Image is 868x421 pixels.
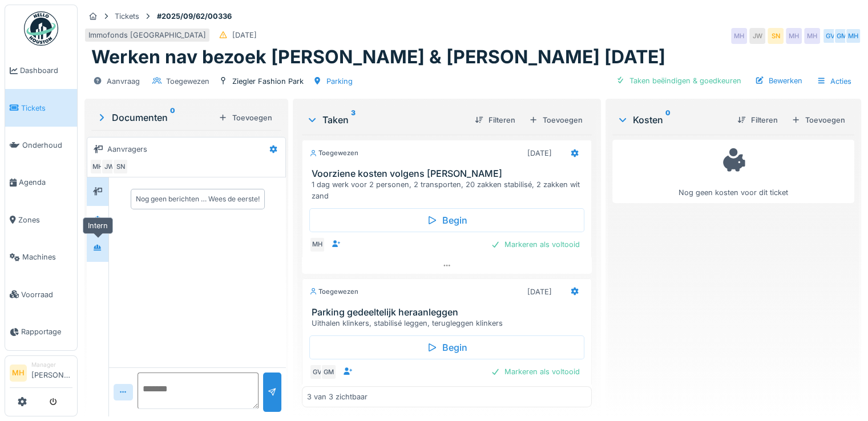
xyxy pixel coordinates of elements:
[527,286,552,297] div: [DATE]
[787,112,850,128] div: Toevoegen
[620,145,847,198] div: Nog geen kosten voor dit ticket
[232,76,304,87] div: Ziegler Fashion Park
[731,28,747,44] div: MH
[10,361,72,388] a: MH Manager[PERSON_NAME]
[5,201,77,238] a: Zones
[5,313,77,350] a: Rapportage
[845,28,861,44] div: MH
[312,168,587,179] h3: Voorziene kosten volgens [PERSON_NAME]
[5,52,77,89] a: Dashboard
[326,76,353,87] div: Parking
[214,110,277,126] div: Toevoegen
[10,365,27,382] li: MH
[20,65,72,76] span: Dashboard
[88,30,206,41] div: Immofonds [GEOGRAPHIC_DATA]
[107,144,147,155] div: Aanvragers
[486,364,584,379] div: Markeren als voltooid
[24,11,58,46] img: Badge_color-CXgf-gQk.svg
[21,103,72,114] span: Tickets
[733,112,782,128] div: Filteren
[470,112,520,128] div: Filteren
[309,148,358,158] div: Toegewezen
[5,276,77,313] a: Voorraad
[786,28,802,44] div: MH
[309,335,584,359] div: Begin
[115,11,139,22] div: Tickets
[18,214,72,225] span: Zones
[5,164,77,201] a: Agenda
[812,73,857,90] div: Acties
[312,318,587,329] div: Uithalen klinkers, stabilisé leggen, terugleggen klinkers
[19,177,72,188] span: Agenda
[101,159,117,175] div: JW
[5,238,77,276] a: Machines
[834,28,850,44] div: GM
[166,76,209,87] div: Toegewezen
[309,364,325,380] div: GV
[5,127,77,164] a: Onderhoud
[804,28,820,44] div: MH
[307,391,368,402] div: 3 van 3 zichtbaar
[611,73,746,88] div: Taken beëindigen & goedkeuren
[91,46,665,68] h1: Werken nav bezoek [PERSON_NAME] & [PERSON_NAME] [DATE]
[312,179,587,201] div: 1 dag werk voor 2 personen, 2 transporten, 20 zakken stabilisé, 2 zakken wit zand
[750,73,807,88] div: Bewerken
[112,159,128,175] div: SN
[309,237,325,253] div: MH
[312,307,587,318] h3: Parking gedeeltelijk heraanleggen
[21,326,72,337] span: Rapportage
[527,148,552,159] div: [DATE]
[321,364,337,380] div: GM
[749,28,765,44] div: JW
[486,237,584,252] div: Markeren als voltooid
[617,113,728,127] div: Kosten
[309,208,584,232] div: Begin
[136,194,260,204] div: Nog geen berichten … Wees de eerste!
[107,76,140,87] div: Aanvraag
[306,113,466,127] div: Taken
[5,89,77,126] a: Tickets
[768,28,784,44] div: SN
[90,159,106,175] div: MH
[31,361,72,369] div: Manager
[31,361,72,385] li: [PERSON_NAME]
[22,252,72,262] span: Machines
[21,289,72,300] span: Voorraad
[22,140,72,151] span: Onderhoud
[96,111,214,124] div: Documenten
[83,217,113,234] div: Intern
[309,287,358,297] div: Toegewezen
[152,11,236,22] strong: #2025/09/62/00336
[351,113,356,127] sup: 3
[822,28,838,44] div: GV
[665,113,671,127] sup: 0
[170,111,175,124] sup: 0
[232,30,257,41] div: [DATE]
[524,112,587,128] div: Toevoegen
